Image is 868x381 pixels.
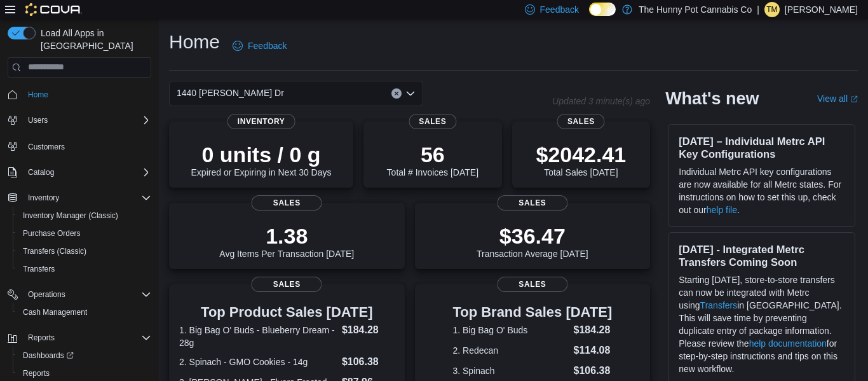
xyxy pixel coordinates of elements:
p: [PERSON_NAME] [785,2,858,17]
button: Inventory [3,189,156,207]
a: Transfers [700,300,738,310]
p: The Hunny Pot Cannabis Co [639,2,752,17]
span: Transfers [23,264,55,274]
span: Purchase Orders [18,226,151,241]
dd: $106.38 [342,354,395,370]
span: Operations [28,289,65,300]
h1: Home [169,29,220,55]
span: Users [23,113,151,128]
svg: External link [850,95,858,103]
dt: 1. Big Bag O' Buds [452,324,568,336]
a: Inventory Manager (Classic) [18,208,123,223]
button: Catalog [3,163,156,181]
div: Avg Items Per Transaction [DATE] [219,223,354,259]
span: Home [23,87,151,102]
span: Sales [497,277,567,292]
a: Customers [23,139,70,155]
button: Transfers [13,260,156,278]
button: Cash Management [13,303,156,321]
span: Reports [18,366,151,381]
h3: [DATE] - Integrated Metrc Transfers Coming Soon [679,243,844,268]
span: Catalog [23,165,151,180]
button: Inventory Manager (Classic) [13,207,156,225]
div: Transaction Average [DATE] [477,223,588,259]
a: Home [23,87,53,102]
button: Inventory [23,190,64,205]
div: Expired or Expiring in Next 30 Days [191,142,332,177]
button: Users [3,111,156,129]
span: Purchase Orders [23,228,81,239]
span: Inventory Manager (Classic) [18,208,151,223]
div: Total # Invoices [DATE] [387,142,478,177]
span: Inventory Manager (Classic) [23,211,118,221]
p: 56 [387,142,478,167]
span: Sales [252,195,322,211]
button: Open list of options [405,88,416,99]
h3: Top Product Sales [DATE] [179,305,395,320]
dd: $106.38 [574,363,613,378]
button: Clear input [391,88,402,99]
dt: 2. Spinach - GMO Cookies - 14g [179,356,337,368]
button: Reports [3,329,156,347]
button: Catalog [23,165,59,180]
span: Load All Apps in [GEOGRAPHIC_DATA] [36,27,151,52]
dd: $114.08 [574,343,613,358]
span: Catalog [28,167,54,177]
a: help documentation [749,338,827,349]
dt: 3. Spinach [452,364,568,377]
span: Inventory [28,193,59,203]
span: Sales [497,195,567,211]
a: Dashboards [13,347,156,364]
a: Purchase Orders [18,226,86,241]
span: Feedback [248,39,287,52]
span: Dashboards [18,348,151,363]
button: Transfers (Classic) [13,242,156,260]
a: Transfers (Classic) [18,244,92,259]
span: Sales [557,114,605,129]
span: Transfers (Classic) [18,244,151,259]
span: Reports [28,333,55,343]
button: Users [23,113,53,128]
p: $36.47 [477,223,588,249]
a: Dashboards [18,348,79,363]
dd: $184.28 [342,322,395,338]
span: Customers [28,142,65,152]
span: Customers [23,138,151,154]
a: Reports [18,366,55,381]
span: Cash Management [23,307,87,317]
span: 1440 [PERSON_NAME] Dr [177,85,284,100]
a: Cash Management [18,305,92,320]
p: | [757,2,759,17]
p: Individual Metrc API key configurations are now available for all Metrc states. For instructions ... [679,165,844,216]
span: Inventory [227,114,295,129]
p: $2042.41 [536,142,626,167]
p: Updated 3 minute(s) ago [552,96,650,106]
button: Purchase Orders [13,225,156,242]
span: Home [28,90,48,100]
dd: $184.28 [574,322,613,338]
button: Home [3,85,156,104]
p: Starting [DATE], store-to-store transfers can now be integrated with Metrc using in [GEOGRAPHIC_D... [679,274,844,375]
span: Reports [23,330,151,345]
span: Transfers (Classic) [23,246,86,256]
span: Transfers [18,261,151,277]
button: Operations [3,286,156,303]
dt: 2. Redecan [452,344,568,357]
div: Teah Merrington [764,2,780,17]
div: Total Sales [DATE] [536,142,626,177]
span: Dark Mode [589,16,590,17]
span: Sales [409,114,456,129]
span: Users [28,115,48,125]
span: Feedback [540,3,579,16]
button: Customers [3,137,156,155]
h3: Top Brand Sales [DATE] [452,305,612,320]
h2: What's new [665,88,759,109]
span: Inventory [23,190,151,205]
a: Transfers [18,261,60,277]
a: help file [707,205,737,215]
span: Operations [23,287,151,302]
dt: 1. Big Bag O' Buds - Blueberry Dream - 28g [179,324,337,349]
a: View allExternal link [817,94,858,104]
input: Dark Mode [589,3,616,16]
span: TM [766,2,777,17]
